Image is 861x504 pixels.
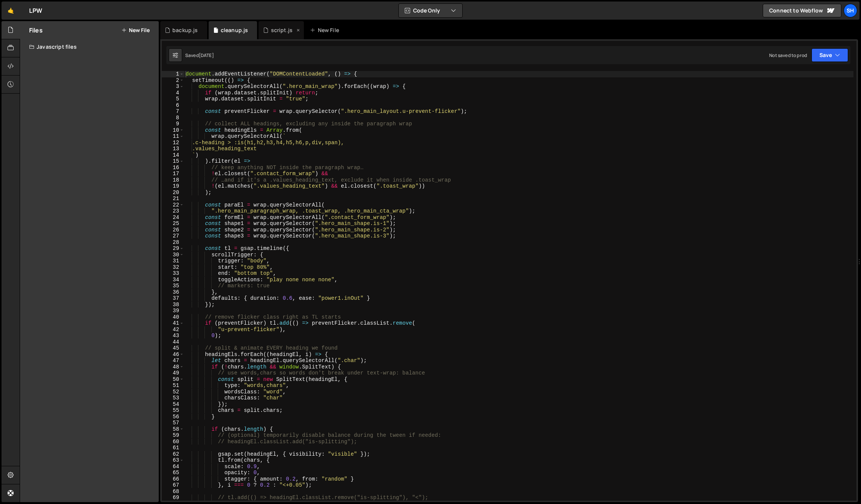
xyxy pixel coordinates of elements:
div: [DATE] [199,52,214,59]
div: 5 [162,96,184,102]
div: 20 [162,190,184,196]
div: 10 [162,127,184,134]
div: 35 [162,283,184,289]
div: 68 [162,489,184,495]
div: 48 [162,364,184,370]
a: Sh [844,4,857,17]
div: 62 [162,451,184,458]
div: 24 [162,214,184,221]
button: Save [811,48,848,62]
div: Javascript files [20,39,159,54]
h2: Files [29,26,43,34]
div: 42 [162,327,184,333]
div: 3 [162,83,184,90]
div: 12 [162,140,184,146]
div: 40 [162,314,184,321]
div: 61 [162,445,184,451]
div: 38 [162,302,184,308]
div: 30 [162,252,184,258]
div: 59 [162,432,184,439]
div: 58 [162,426,184,433]
div: 22 [162,202,184,208]
div: script.js [271,26,293,34]
div: 51 [162,382,184,389]
div: Not saved to prod [769,52,807,59]
div: 28 [162,239,184,246]
a: 🤙 [2,2,20,20]
div: 49 [162,370,184,376]
div: 65 [162,470,184,476]
div: 8 [162,115,184,121]
div: 4 [162,90,184,96]
a: Connect to Webflow [763,4,841,17]
div: 27 [162,233,184,239]
div: 60 [162,439,184,445]
div: 45 [162,345,184,351]
button: Code Only [399,4,462,17]
div: 47 [162,358,184,364]
div: 9 [162,121,184,127]
div: 21 [162,196,184,202]
div: 6 [162,102,184,109]
div: 25 [162,220,184,227]
div: 17 [162,171,184,177]
div: LPW [29,6,42,15]
div: 56 [162,414,184,420]
div: cleanup.js [221,26,248,34]
div: 64 [162,464,184,470]
div: backup.js [172,26,198,34]
div: 29 [162,245,184,252]
div: 11 [162,133,184,140]
div: 32 [162,264,184,271]
div: 14 [162,152,184,159]
div: 53 [162,395,184,401]
div: New File [310,26,342,34]
div: 55 [162,407,184,414]
div: 16 [162,165,184,171]
div: Saved [185,52,214,59]
div: 15 [162,158,184,165]
div: 52 [162,389,184,395]
div: 13 [162,146,184,152]
div: 44 [162,339,184,345]
div: 2 [162,77,184,84]
button: New File [121,27,150,33]
div: 7 [162,108,184,115]
div: 36 [162,289,184,296]
div: 39 [162,308,184,314]
div: 26 [162,227,184,233]
div: 67 [162,482,184,489]
div: 1 [162,71,184,77]
div: 34 [162,277,184,283]
div: 33 [162,270,184,277]
div: 43 [162,333,184,339]
div: 37 [162,295,184,302]
div: 54 [162,401,184,408]
div: 19 [162,183,184,190]
div: 41 [162,320,184,327]
div: 18 [162,177,184,183]
div: 50 [162,376,184,383]
div: 69 [162,495,184,501]
div: 31 [162,258,184,264]
div: 23 [162,208,184,214]
div: 57 [162,420,184,426]
div: 63 [162,457,184,464]
div: 66 [162,476,184,482]
div: 46 [162,351,184,358]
